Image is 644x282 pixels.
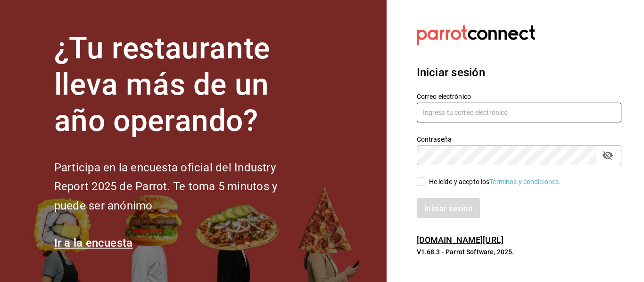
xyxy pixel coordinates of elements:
font: V1.68.3 - Parrot Software, 2025. [417,248,514,256]
font: Iniciar sesión [417,66,485,79]
a: Ir a la encuesta [54,236,133,250]
font: Contraseña [417,136,452,143]
font: Correo electrónico [417,93,471,100]
a: Términos y condiciones. [489,178,561,185]
a: [DOMAIN_NAME][URL] [417,235,504,245]
font: Participa en la encuesta oficial del Industry Report 2025 de Parrot. Te toma 5 minutos y puede se... [54,161,277,213]
font: ¿Tu restaurante lleva más de un año operando? [54,31,270,138]
button: campo de contraseña [600,147,616,163]
font: He leído y acepto los [429,178,490,185]
input: Ingresa tu correo electrónico [417,103,621,122]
